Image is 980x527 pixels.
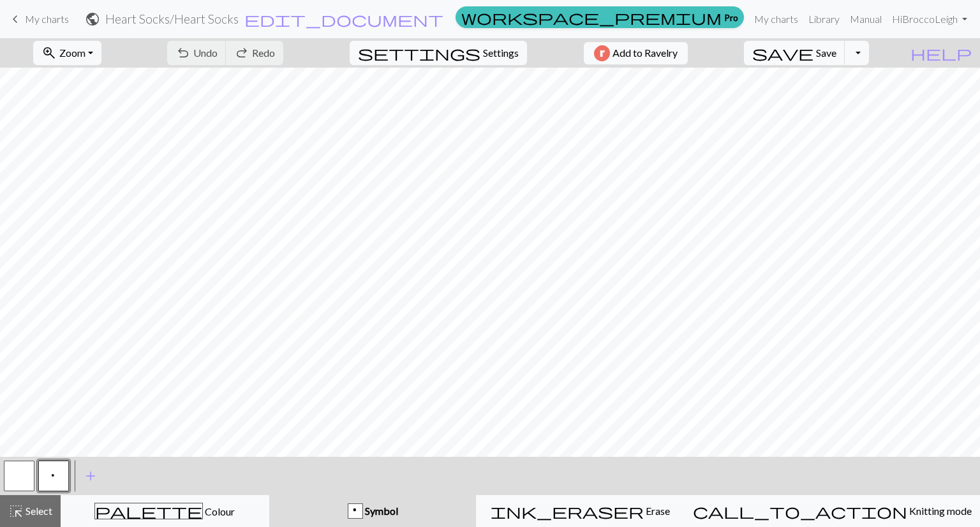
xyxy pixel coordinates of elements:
[887,6,972,32] a: HiBroccoLeigh
[95,502,202,520] span: palette
[483,45,519,61] span: Settings
[350,41,527,65] button: SettingsSettings
[83,467,98,485] span: add
[744,41,845,65] button: Save
[845,6,887,32] a: Manual
[348,504,362,519] div: p
[752,44,813,62] span: save
[203,505,235,517] span: Colour
[456,6,744,28] a: Pro
[105,11,239,26] h2: Heart Socks / Heart Socks
[491,502,644,520] span: ink_eraser
[693,502,907,520] span: call_to_action
[910,44,972,62] span: help
[476,495,685,527] button: Erase
[594,45,610,61] img: Ravelry
[358,44,480,62] span: settings
[749,6,803,32] a: My charts
[33,41,101,65] button: Zoom
[584,42,688,64] button: Add to Ravelry
[907,505,972,517] span: Knitting mode
[269,495,477,527] button: p Symbol
[38,461,69,491] button: p
[24,505,52,517] span: Select
[50,471,57,484] span: Purl
[816,47,836,59] span: Save
[41,44,57,62] span: zoom_in
[363,505,398,517] span: Symbol
[803,6,845,32] a: Library
[358,45,480,61] i: Settings
[612,45,678,61] span: Add to Ravelry
[461,8,722,26] span: workspace_premium
[644,505,670,517] span: Erase
[59,47,85,59] span: Zoom
[8,502,24,520] span: highlight_alt
[244,10,443,28] span: edit_document
[85,10,100,28] span: public
[8,10,23,28] span: keyboard_arrow_left
[61,495,269,527] button: Colour
[25,13,69,25] span: My charts
[8,8,69,30] a: My charts
[685,495,980,527] button: Knitting mode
